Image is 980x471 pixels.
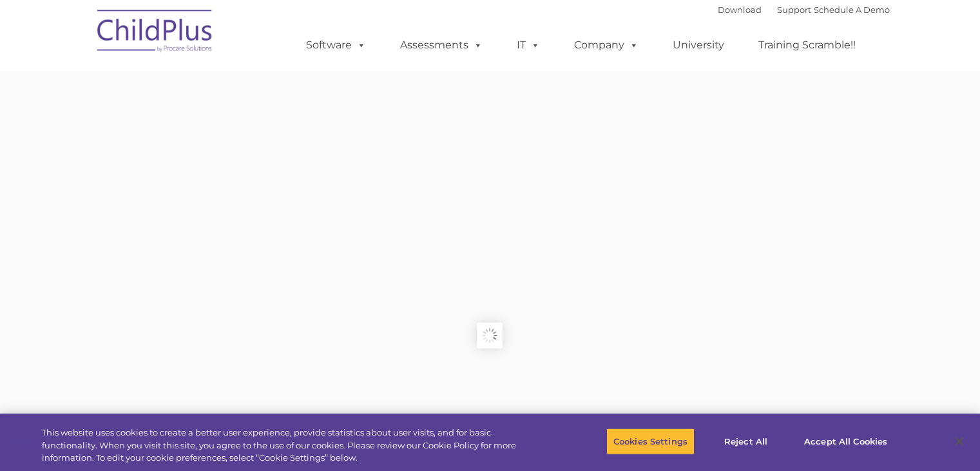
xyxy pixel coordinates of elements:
[745,32,869,58] a: Training Scramble!!
[42,426,539,465] div: This website uses cookies to create a better user experience, provide statistics about user visit...
[606,428,695,455] button: Cookies Settings
[945,427,974,456] button: Close
[718,5,890,15] font: |
[706,428,786,455] button: Reject All
[561,32,651,58] a: Company
[797,428,894,455] button: Accept All Cookies
[504,32,553,58] a: IT
[91,1,220,65] img: ChildPlus by Procare Solutions
[387,32,495,58] a: Assessments
[660,32,737,58] a: University
[814,5,890,15] a: Schedule A Demo
[777,5,811,15] a: Support
[718,5,762,15] a: Download
[293,32,379,58] a: Software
